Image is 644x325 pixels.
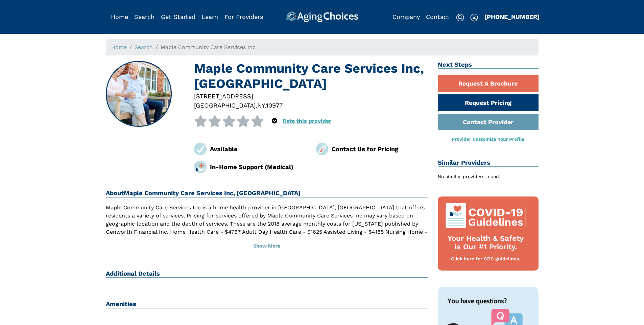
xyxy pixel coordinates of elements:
[470,11,478,22] div: Popover trigger
[194,61,428,92] h1: Maple Community Care Services Inc, [GEOGRAPHIC_DATA]
[445,234,527,251] div: Your Health & Safety is Our #1 Priority.
[161,44,256,50] span: Maple Community Care Services Inc
[272,115,277,127] div: Popover trigger
[134,13,154,20] a: Search
[332,144,428,154] div: Contact Us for Pricing
[438,94,539,111] a: Request Pricing
[135,44,153,50] a: Search
[106,239,428,254] button: Show More
[283,118,331,124] a: Rate this provider
[445,203,527,228] img: covid-top-default.svg
[257,102,264,109] span: NY
[201,13,218,20] a: Learn
[438,61,539,69] h2: Next Steps
[106,39,539,55] nav: breadcrumb
[438,173,539,180] div: No similar providers found.
[286,11,358,22] img: AgingChoices
[106,62,171,126] img: Maple Community Care Services Inc, Spring Valley NY
[438,114,539,130] a: Contact Provider
[392,13,420,20] a: Company
[224,13,263,20] a: For Providers
[106,270,428,278] h2: Additional Details
[134,11,154,22] div: Popover trigger
[470,14,478,22] img: user-icon.svg
[194,102,256,109] span: [GEOGRAPHIC_DATA]
[106,189,428,198] h2: About Maple Community Care Services Inc, [GEOGRAPHIC_DATA]
[106,300,428,308] h2: Amenities
[111,13,128,20] a: Home
[452,136,524,142] a: Provider Customize Your Profile
[161,13,195,20] a: Get Started
[438,75,539,92] a: Request A Brochure
[111,44,127,50] a: Home
[445,256,527,262] div: Click here for CDC guidelines.
[106,204,428,244] p: Maple Community Care Services Inc is a home health provider in [GEOGRAPHIC_DATA], [GEOGRAPHIC_DAT...
[264,102,266,109] span: ,
[210,162,306,171] div: In-Home Support (Medical)
[194,92,428,101] div: [STREET_ADDRESS]
[426,13,450,20] a: Contact
[210,144,306,154] div: Available
[484,13,540,20] a: [PHONE_NUMBER]
[456,14,464,22] img: search-icon.svg
[266,101,283,110] div: 10977
[438,159,539,167] h2: Similar Providers
[256,102,257,109] span: ,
